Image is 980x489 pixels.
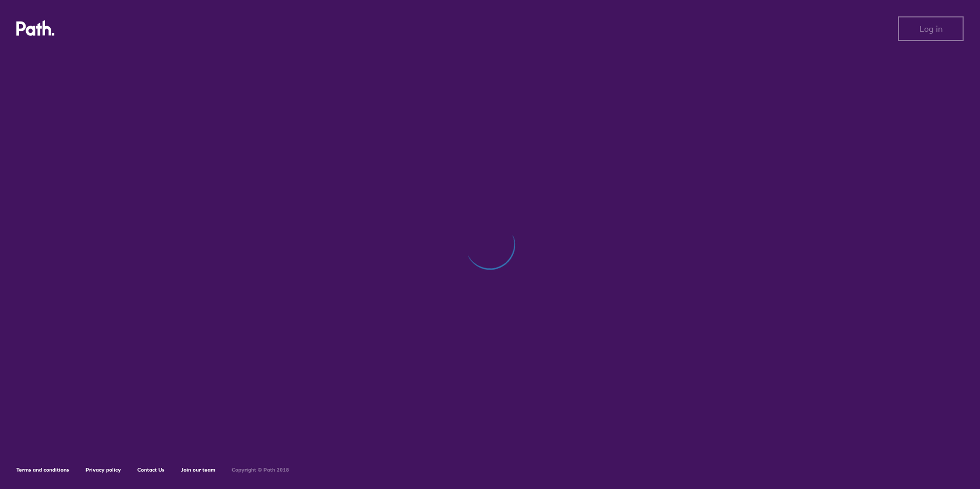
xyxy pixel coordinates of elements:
[920,24,943,33] span: Log in
[16,466,69,473] a: Terms and conditions
[86,466,121,473] a: Privacy policy
[137,466,165,473] a: Contact Us
[181,466,215,473] a: Join our team
[898,16,964,41] button: Log in
[232,467,289,473] h6: Copyright © Path 2018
